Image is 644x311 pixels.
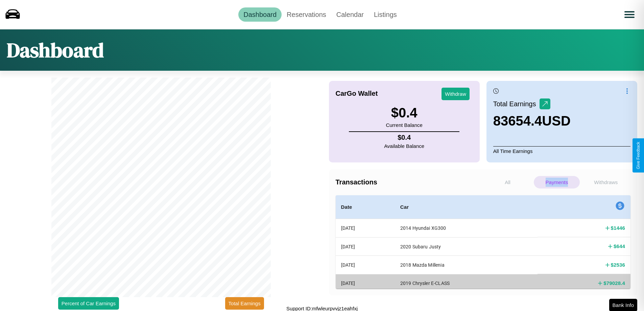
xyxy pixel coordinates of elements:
[384,141,424,151] p: Available Balance
[603,280,625,287] h4: $ 79028.4
[534,176,579,188] p: Payments
[336,274,395,292] th: [DATE]
[386,120,422,130] p: Current Balance
[7,36,104,64] h1: Dashboard
[282,7,331,22] a: Reservations
[336,178,483,186] h4: Transactions
[238,7,282,22] a: Dashboard
[395,274,538,292] th: 2019 Chrysler E-CLASS
[336,90,378,97] h4: CarGo Wallet
[336,237,395,256] th: [DATE]
[611,224,625,231] h4: $ 1446
[583,176,629,188] p: Withdraws
[225,297,264,310] button: Total Earnings
[386,105,422,120] h3: $ 0.4
[369,7,402,22] a: Listings
[331,7,369,22] a: Calendar
[341,203,389,211] h4: Date
[58,297,119,310] button: Percent of Car Earnings
[636,142,641,169] div: Give Feedback
[493,146,630,156] p: All Time Earnings
[400,203,532,211] h4: Car
[384,134,424,141] h4: $ 0.4
[442,88,470,100] button: Withdraw
[336,219,395,238] th: [DATE]
[395,256,538,274] th: 2018 Mazda Millenia
[620,5,639,24] button: Open menu
[614,243,625,250] h4: $ 644
[485,176,530,188] p: All
[493,98,540,110] p: Total Earnings
[336,195,631,292] table: simple table
[611,261,625,268] h4: $ 2536
[493,113,571,129] h3: 83654.4 USD
[395,237,538,256] th: 2020 Subaru Justy
[336,256,395,274] th: [DATE]
[395,219,538,238] th: 2014 Hyundai XG300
